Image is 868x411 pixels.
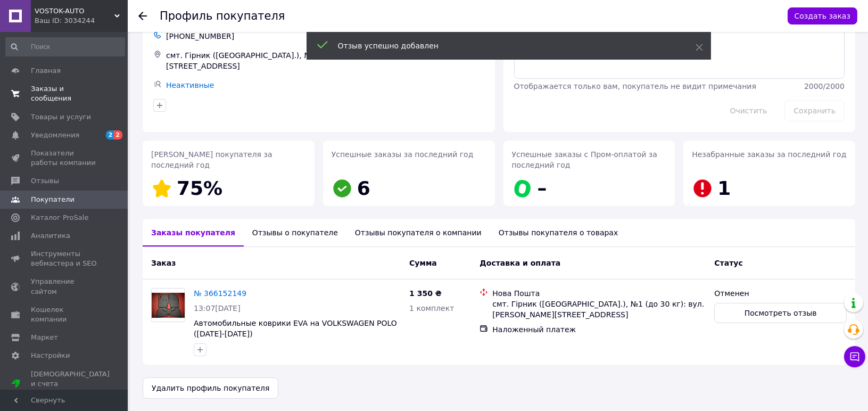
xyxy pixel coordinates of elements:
[244,219,346,246] div: Отзывы о покупателе
[31,351,70,360] span: Настройки
[338,40,669,51] div: Отзыв успешно добавлен
[714,288,847,299] div: Отменен
[357,177,370,199] span: 6
[177,177,222,199] span: 75%
[804,82,845,91] span: 2000 / 2000
[152,293,185,318] img: Фото товару
[151,150,272,169] span: [PERSON_NAME] покупателя за последний год
[31,195,75,204] span: Покупатели
[409,259,437,267] span: Сумма
[714,259,742,267] span: Статус
[844,346,865,367] button: Чат с покупателем
[5,37,125,56] input: Поиск
[31,369,110,399] span: [DEMOGRAPHIC_DATA] и счета
[114,130,122,139] span: 2
[409,289,442,298] span: 1 350 ₴
[31,112,91,122] span: Товары и услуги
[35,16,128,26] div: Ваш ID: 3034244
[143,377,278,399] button: Удалить профиль покупателя
[160,10,285,22] h1: Профиль покупателя
[480,259,560,267] span: Доставка и оплата
[346,219,490,246] div: Отзывы покупателя о компании
[31,213,88,223] span: Каталог ProSale
[31,305,98,324] span: Кошелек компании
[194,319,397,338] a: Автомобильные коврики EVA на VOLKSWAGEN POLO ([DATE]-[DATE])
[31,66,61,76] span: Главная
[31,149,98,168] span: Показатели работы компании
[31,84,98,103] span: Заказы и сообщения
[788,7,857,24] button: Создать заказ
[514,82,756,91] span: Отображается только вам, покупатель не видит примечания
[31,333,58,342] span: Маркет
[492,324,706,335] div: Наложенный платеж
[492,299,706,320] div: смт. Гірник ([GEOGRAPHIC_DATA].), №1 (до 30 кг): вул. [PERSON_NAME][STREET_ADDRESS]
[714,303,847,323] button: Посмотреть отзыв
[31,249,98,268] span: Инструменты вебмастера и SEO
[164,29,486,44] div: [PHONE_NUMBER]
[717,177,731,199] span: 1
[164,48,486,73] div: смт. Гірник ([GEOGRAPHIC_DATA].), №1 (до 30 кг): вул. [PERSON_NAME][STREET_ADDRESS]
[492,288,706,299] div: Нова Пошта
[31,277,98,296] span: Управление сайтом
[166,81,214,89] a: Неактивные
[538,177,547,199] span: –
[692,150,846,159] span: Незабранные заказы за последний год
[745,308,817,318] span: Посмотреть отзыв
[35,6,114,16] span: VOSTOK-AUTO
[512,150,657,169] span: Успешные заказы с Пром-оплатой за последний год
[409,304,454,313] span: 1 комплект
[31,176,59,186] span: Отзывы
[332,150,474,159] span: Успешные заказы за последний год
[31,130,79,140] span: Уведомления
[106,130,114,139] span: 2
[151,288,185,322] a: Фото товару
[194,289,246,298] a: № 366152149
[138,11,147,21] div: Вернуться назад
[31,389,110,398] div: Prom топ
[490,219,627,246] div: Отзывы покупателя о товарах
[194,304,241,313] span: 13:07[DATE]
[151,259,176,267] span: Заказ
[143,219,244,246] div: Заказы покупателя
[31,231,70,241] span: Аналитика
